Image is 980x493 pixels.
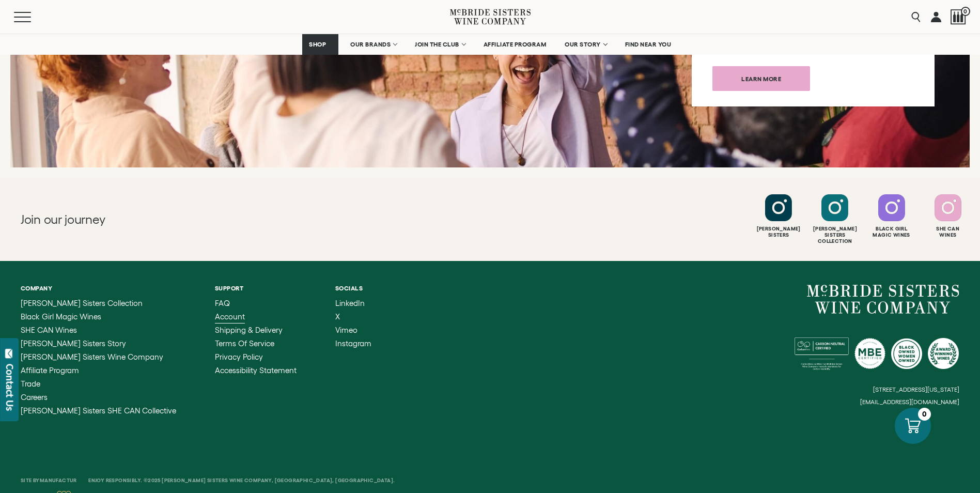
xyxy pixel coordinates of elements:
a: FAQ [215,299,297,307]
span: Accessibility Statement [215,366,297,375]
span: Black Girl Magic Wines [21,312,101,321]
span: 0 [961,7,970,16]
span: Learn more [723,69,799,89]
span: OUR BRANDS [350,41,391,48]
a: McBride Sisters SHE CAN Collective [21,407,176,415]
a: X [335,313,371,321]
a: OUR STORY [558,34,613,55]
a: JOIN THE CLUB [408,34,472,55]
a: Follow McBride Sisters on Instagram [PERSON_NAME]Sisters [752,194,805,238]
span: OUR STORY [565,41,601,48]
div: She Can Wines [921,226,975,238]
button: Mobile Menu Trigger [14,12,51,22]
a: Follow McBride Sisters Collection on Instagram [PERSON_NAME] SistersCollection [808,194,862,244]
div: Contact Us [5,364,15,411]
a: Learn more [712,66,810,91]
div: [PERSON_NAME] Sisters [752,226,805,238]
a: FIND NEAR YOU [618,34,678,55]
a: Careers [21,393,176,402]
a: OUR BRANDS [344,34,403,55]
span: SHE CAN Wines [21,326,77,334]
span: [PERSON_NAME] Sisters Story [21,339,126,348]
a: Manufactur [40,477,77,483]
span: Vimeo [335,326,357,334]
a: Affiliate Program [21,366,176,375]
a: McBride Sisters Collection [21,299,176,307]
small: [EMAIL_ADDRESS][DOMAIN_NAME] [860,398,959,406]
span: [PERSON_NAME] Sisters Wine Company [21,352,163,361]
a: SHE CAN Wines [21,326,176,334]
span: Trade [21,379,40,388]
a: Terms of Service [215,340,297,348]
a: Shipping & Delivery [215,326,297,334]
a: Account [215,313,297,321]
span: SHOP [309,41,326,48]
div: 0 [918,408,931,421]
span: AFFILIATE PROGRAM [484,41,547,48]
a: SHOP [302,34,338,55]
span: Terms of Service [215,339,274,348]
span: X [335,312,340,321]
span: [PERSON_NAME] Sisters SHE CAN Collective [21,406,176,415]
a: Trade [21,380,176,388]
span: LinkedIn [335,299,365,307]
span: FIND NEAR YOU [625,41,672,48]
a: Instagram [335,340,371,348]
a: Privacy Policy [215,353,297,361]
a: AFFILIATE PROGRAM [477,34,553,55]
span: Privacy Policy [215,352,263,361]
div: Black Girl Magic Wines [865,226,919,238]
a: Follow SHE CAN Wines on Instagram She CanWines [921,194,975,238]
a: Black Girl Magic Wines [21,313,176,321]
a: McBride Sisters Wine Company [807,285,959,314]
span: Affiliate Program [21,366,79,375]
a: Accessibility Statement [215,366,297,375]
span: Site By [21,477,78,483]
span: JOIN THE CLUB [415,41,459,48]
h2: Join our journey [21,211,443,228]
a: McBride Sisters Story [21,340,176,348]
span: Careers [21,393,48,402]
a: LinkedIn [335,299,371,307]
span: Shipping & Delivery [215,326,283,334]
div: [PERSON_NAME] Sisters Collection [808,226,862,244]
a: Vimeo [335,326,371,334]
small: [STREET_ADDRESS][US_STATE] [873,386,959,393]
a: Follow Black Girl Magic Wines on Instagram Black GirlMagic Wines [865,194,919,238]
span: Account [215,312,245,321]
span: Enjoy Responsibly. ©2025 [PERSON_NAME] Sisters Wine Company, [GEOGRAPHIC_DATA], [GEOGRAPHIC_DATA]. [88,477,395,483]
a: McBride Sisters Wine Company [21,353,176,361]
span: [PERSON_NAME] Sisters Collection [21,299,143,307]
span: FAQ [215,299,230,307]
